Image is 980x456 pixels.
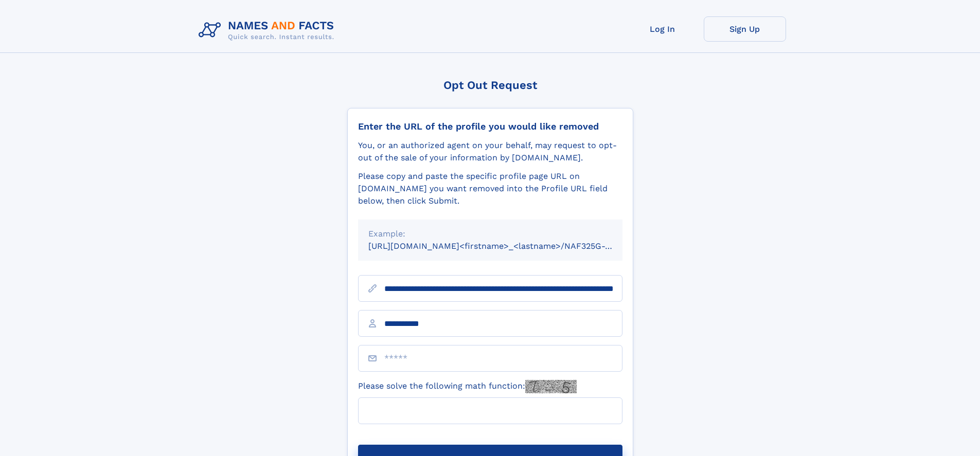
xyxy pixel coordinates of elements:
small: [URL][DOMAIN_NAME]<firstname>_<lastname>/NAF325G-xxxxxxxx [368,241,642,251]
a: Sign Up [704,16,786,42]
div: Opt Out Request [347,79,633,92]
a: Log In [621,16,704,42]
div: Example: [368,228,612,240]
div: Enter the URL of the profile you would like removed [358,121,622,132]
div: Please copy and paste the specific profile page URL on [DOMAIN_NAME] you want removed into the Pr... [358,170,622,207]
div: You, or an authorized agent on your behalf, may request to opt-out of the sale of your informatio... [358,139,622,164]
label: Please solve the following math function: [358,380,577,393]
img: Logo Names and Facts [194,16,343,44]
